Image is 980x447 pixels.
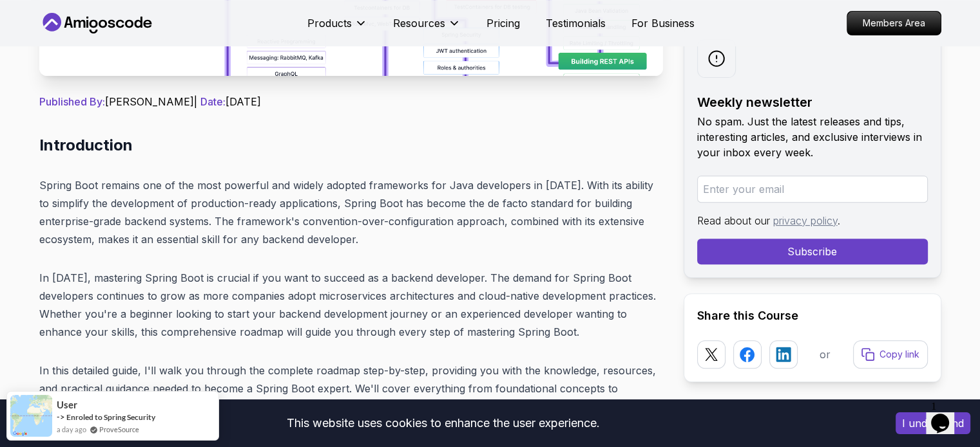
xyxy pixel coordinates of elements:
[307,15,352,31] p: Products
[697,307,928,325] h2: Share this Course
[697,114,928,160] p: No spam. Just the latest releases and tips, interesting articles, and exclusive interviews in you...
[847,11,941,35] a: Members Area
[546,15,606,31] a: Testimonials
[926,396,967,434] iframe: chat widget
[39,176,663,248] p: Spring Boot remains one of the most powerful and widely adopted frameworks for Java developers in...
[66,412,155,422] a: Enroled to Spring Security
[99,424,139,435] a: ProveSource
[631,15,695,31] a: For Business
[39,95,105,108] span: Published By:
[39,135,663,156] h2: Introduction
[57,399,77,410] span: User
[879,348,919,361] p: Copy link
[697,213,928,228] p: Read about our .
[853,340,928,369] button: Copy link
[486,15,520,31] a: Pricing
[847,12,941,35] p: Members Area
[393,15,445,31] p: Resources
[39,94,663,109] p: [PERSON_NAME] | [DATE]
[697,93,928,111] h2: Weekly newsletter
[697,239,928,264] button: Subscribe
[820,347,831,362] p: or
[896,412,970,434] button: Accept cookies
[39,269,663,341] p: In [DATE], mastering Spring Boot is crucial if you want to succeed as a backend developer. The de...
[57,424,86,435] span: a day ago
[10,409,876,437] div: This website uses cookies to enhance the user experience.
[307,15,367,41] button: Products
[393,15,461,41] button: Resources
[39,361,663,415] p: In this detailed guide, I'll walk you through the complete roadmap step-by-step, providing you wi...
[697,176,928,203] input: Enter your email
[10,395,52,437] img: provesource social proof notification image
[200,95,226,108] span: Date:
[57,412,65,422] span: ->
[773,214,838,227] a: privacy policy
